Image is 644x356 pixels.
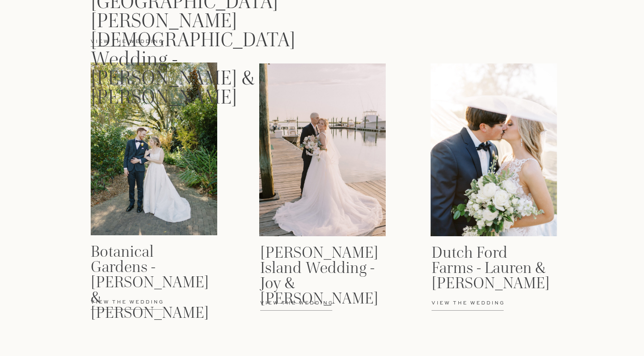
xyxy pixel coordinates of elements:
a: Botanical Gardens -[PERSON_NAME] & [PERSON_NAME] [91,244,209,291]
a: View the wedding [260,300,361,317]
a: Dutch Ford Farms - Lauren & [PERSON_NAME] [432,245,549,292]
a: View the wedding [91,299,192,316]
a: View the wedding [432,300,533,317]
a: [PERSON_NAME] Island Wedding -Joy & [PERSON_NAME] [260,245,378,292]
h3: [PERSON_NAME] Island Wedding - Joy & [PERSON_NAME] [260,245,378,292]
h3: Botanical Gardens - [PERSON_NAME] & [PERSON_NAME] [91,244,209,291]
